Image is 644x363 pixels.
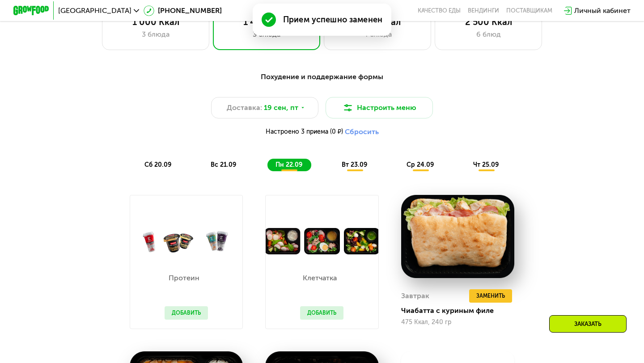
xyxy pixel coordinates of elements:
a: [PHONE_NUMBER] [144,5,222,16]
span: Настроено 3 приема (0 ₽) [266,129,343,135]
div: Личный кабинет [574,5,631,16]
button: Заменить [469,289,512,303]
button: Добавить [300,306,343,320]
div: 3 блюда [222,29,311,40]
span: [GEOGRAPHIC_DATA] [58,7,131,14]
span: вс 21.09 [211,161,236,169]
div: поставщикам [506,7,552,14]
span: вт 23.09 [342,161,367,169]
div: 3 блюда [111,29,200,40]
div: Завтрак [401,289,429,303]
p: Клетчатка [300,274,339,282]
span: 19 сен, пт [264,102,298,113]
span: Доставка: [227,102,262,113]
div: 475 Ккал, 240 гр [401,319,514,326]
div: 1 000 Ккал [111,17,200,27]
div: Прием успешно заменен [283,14,382,25]
div: Чиабатта с куриным филе [401,306,521,315]
span: чт 25.09 [473,161,499,169]
a: Вендинги [468,7,499,14]
div: 6 блюд [444,29,533,40]
button: Настроить меню [326,97,433,118]
div: 1 400 Ккал [222,17,311,27]
a: Качество еды [418,7,461,14]
span: Заменить [476,291,505,300]
span: сб 20.09 [144,161,171,169]
div: Заказать [549,315,627,333]
img: Success [262,13,276,27]
button: Добавить [165,306,208,320]
span: пн 22.09 [275,161,302,169]
div: 2 500 Ккал [444,17,533,27]
div: Похудение и поддержание формы [57,72,587,83]
p: Протеин [165,274,203,282]
button: Сбросить [345,127,379,136]
span: ср 24.09 [407,161,434,169]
